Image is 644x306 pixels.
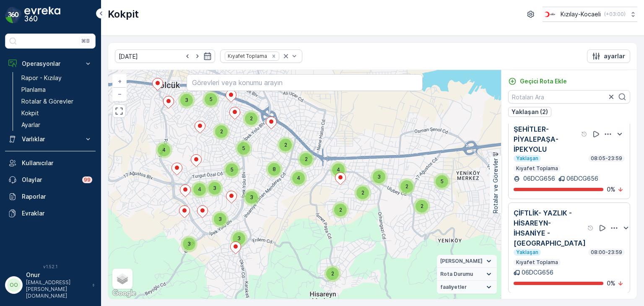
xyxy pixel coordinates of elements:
a: Olaylar99 [5,171,96,188]
div: 2 [213,123,230,140]
div: 5 [203,91,219,108]
span: 5 [441,178,444,184]
span: 2 [361,189,364,196]
div: 3 [371,169,387,185]
a: Rotalar & Görevler [18,96,96,107]
span: 4 [297,175,300,181]
p: Onur [26,271,88,279]
span: 5 [242,145,245,151]
div: 3 [178,92,195,109]
p: Raporlar [22,192,92,201]
summary: faaliyetler [437,281,497,294]
span: 2 [421,203,423,209]
span: 2 [284,142,287,148]
span: 2 [331,270,334,277]
p: Kokpit [21,109,39,117]
span: 2 [220,128,223,135]
div: 8 [266,161,283,178]
p: Kıyafet Toplama [515,165,559,172]
p: [EMAIL_ADDRESS][PERSON_NAME][DOMAIN_NAME] [26,279,88,299]
p: Yaklaşan (2) [512,108,548,116]
div: 2 [243,110,260,127]
input: dd/mm/yyyy [115,49,215,63]
p: 08:00-23:59 [590,249,623,256]
span: [PERSON_NAME] [440,258,483,265]
a: Layers [113,270,132,288]
span: 2 [250,115,253,122]
span: Rota Durumu [440,271,473,277]
input: Görevleri veya konumu arayın [187,74,422,91]
img: Google [110,288,138,299]
span: 8 [273,166,276,172]
span: 2 [405,183,408,189]
p: 08:05-23:59 [590,155,623,162]
p: ayarlar [604,52,625,60]
div: 2 [298,151,314,168]
img: k%C4%B1z%C4%B1lay_0jL9uU1.png [543,10,557,19]
p: Olaylar [22,176,77,184]
div: 3 [243,189,260,206]
p: Rapor - Kızılay [21,74,62,82]
p: Operasyonlar [22,60,79,68]
div: 4 [290,170,307,187]
input: Rotaları Ara [508,90,630,104]
span: 5 [210,96,213,102]
p: 06DCG656 [566,174,598,183]
button: Yaklaşan (2) [508,107,551,117]
span: 3 [237,235,241,241]
p: 06DCG656 [522,174,555,183]
img: logo_dark-DEwI_e13.png [24,7,60,23]
span: − [118,90,122,97]
div: 4 [191,181,208,198]
p: Varlıklar [22,135,79,143]
p: Planlama [21,86,46,94]
a: Kullanıcılar [5,155,96,171]
p: Yaklaşan [515,249,539,256]
div: OO [7,278,21,292]
a: Ayarlar [18,119,96,131]
div: Kıyafet Toplama [225,52,268,60]
div: 2 [413,198,430,215]
div: 2 [324,265,341,282]
a: Evraklar [5,205,96,222]
span: 5 [231,166,234,173]
span: 4 [198,186,201,192]
button: Operasyonlar [5,55,96,72]
a: Yakınlaştır [113,75,126,88]
div: 2 [277,137,294,153]
p: ÇİFTLİK- YAZLIK -HİSAREYN- İHSANİYE -[GEOGRAPHIC_DATA] [514,208,586,248]
button: Kızılay-Kocaeli(+03:00) [543,7,637,22]
div: Yardım Araç İkonu [581,131,588,137]
div: 5 [434,173,450,190]
a: Uzaklaştır [113,88,126,100]
p: Kullanıcılar [22,159,92,167]
p: 0 % [607,185,615,194]
span: 3 [218,216,222,222]
p: 99 [84,176,91,183]
div: 5 [235,140,252,157]
button: Varlıklar [5,131,96,148]
span: 3 [250,194,253,200]
p: Geçici Rota Ekle [520,77,567,86]
button: OOOnur[EMAIL_ADDRESS][PERSON_NAME][DOMAIN_NAME] [5,271,96,299]
a: Raporlar [5,188,96,205]
p: Rotalar & Görevler [21,97,73,106]
span: 3 [185,97,188,103]
span: 3 [377,174,381,180]
div: 2 [354,184,371,201]
div: Yardım Araç İkonu [587,225,594,231]
a: Kokpit [18,107,96,119]
div: 2 [398,178,415,195]
summary: [PERSON_NAME] [437,255,497,268]
div: 3 [231,230,247,247]
span: v 1.52.1 [5,264,96,269]
span: 2 [339,207,342,213]
span: 4 [337,166,340,173]
p: Kızılay-Kocaeli [561,10,601,18]
span: + [118,78,122,85]
div: 2 [332,202,349,218]
div: 5 [223,161,240,178]
span: 3 [187,241,191,247]
summary: Rota Durumu [437,268,497,281]
p: ⌘B [81,38,90,44]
